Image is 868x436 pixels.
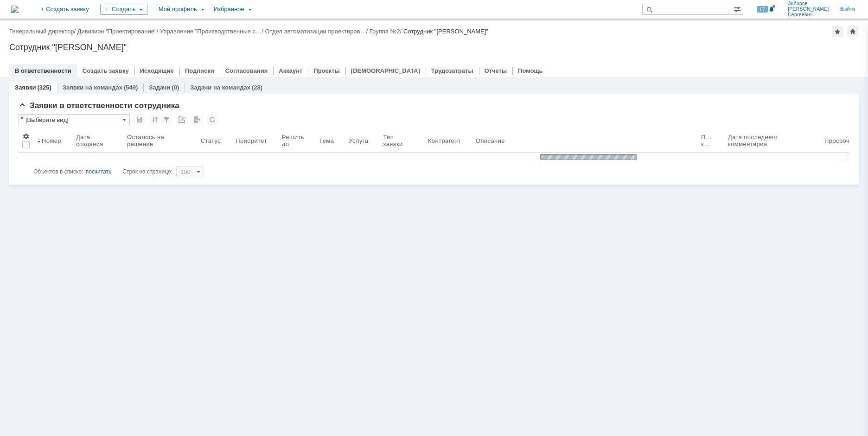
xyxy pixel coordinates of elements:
a: Помощь [518,67,542,74]
div: Описание [476,137,505,144]
div: Добавить в избранное [832,26,843,37]
span: Расширенный поиск [734,4,743,13]
a: Отчеты [485,67,507,74]
img: wJIQAAOwAAAAAAAAAAAA== [537,153,639,161]
div: Настройки списка отличаются от сохраненных в виде [21,115,23,122]
a: Согласования [225,67,268,74]
div: Сортировка... [149,114,160,125]
th: Приоритет [232,129,278,153]
div: (549) [124,84,138,91]
i: Строк на странице: [33,166,172,177]
a: Подписки [185,67,214,74]
a: Генеральный директор [9,28,74,35]
div: Тема [319,137,334,144]
a: Отдел автоматизации проектиров… [265,28,366,35]
a: Задачи [149,84,170,91]
a: Задачи на командах [190,84,250,91]
a: Создать заявку [83,67,129,74]
div: Дата последнего комментария [728,134,810,147]
div: Осталось на решение [127,134,186,147]
span: Настройки [22,133,30,140]
a: Аккаунт [279,67,302,74]
div: Сделать домашней страницей [847,26,858,37]
div: Контрагент [428,137,461,144]
div: / [9,28,77,35]
div: Сохранить вид [134,114,145,125]
div: / [370,28,403,35]
a: Исходящие [140,67,174,74]
a: Трудозатраты [431,67,473,74]
th: Услуга [345,129,379,153]
a: Заявки [15,84,36,91]
div: посчитать [86,166,112,177]
div: Услуга [349,137,368,144]
th: Контрагент [424,129,472,153]
a: Заявки на командах [63,84,122,91]
div: Номер [42,137,61,144]
a: Управление "Производственные с… [160,28,262,35]
th: Тип заявки [379,129,424,153]
div: / [160,28,265,35]
th: Дата последнего комментария [724,129,821,153]
th: Номер [33,129,72,153]
span: Зиборов [788,1,829,6]
th: Дата создания [72,129,123,153]
div: Создать [100,4,147,15]
a: [DEMOGRAPHIC_DATA] [351,67,420,74]
span: Сергеевич [788,12,829,18]
th: Осталось на решение [123,129,197,153]
span: 67 [757,6,768,13]
div: (28) [252,84,262,91]
a: В ответственности [15,67,71,74]
div: Статус [201,137,221,144]
div: Скопировать ссылку на список [176,114,187,125]
div: (0) [172,84,179,91]
th: Статус [197,129,232,153]
span: Заявки в ответственности сотрудника [19,101,179,110]
a: Проекты [313,67,339,74]
div: Просрочен [824,137,856,144]
a: Дивизион "Проектирование" [77,28,157,35]
a: Группа №2 [370,28,400,35]
div: Тип заявки [383,134,413,147]
th: Тема [315,129,345,153]
div: Решить до [282,134,312,147]
div: Обновлять список [207,114,218,125]
span: [PERSON_NAME] [788,6,829,12]
div: Фильтрация... [161,114,172,125]
div: / [77,28,160,35]
a: Перейти на домашнюю страницу [11,6,19,13]
img: logo [11,6,19,13]
div: Дата создания [76,134,112,147]
span: Объектов в списке: [33,168,83,175]
div: Экспорт списка [191,114,203,125]
div: Приоритет [236,137,267,144]
div: / [265,28,369,35]
div: Сотрудник "[PERSON_NAME]" [9,43,859,52]
div: Сотрудник "[PERSON_NAME]" [403,28,488,35]
div: (325) [37,84,51,91]
div: Последний комментарий [701,134,713,147]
